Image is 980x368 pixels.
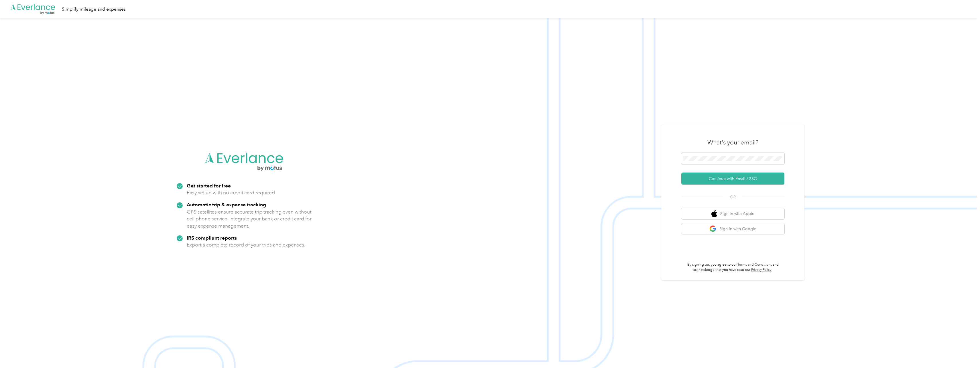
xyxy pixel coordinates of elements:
[187,201,266,208] strong: Automatic trip & expense tracking
[681,262,784,272] p: By signing up, you agree to our and acknowledge that you have read our .
[723,194,743,200] span: OR
[737,263,772,267] a: Terms and Conditions
[187,235,237,241] strong: IRS compliant reports
[711,210,717,217] img: apple logo
[707,138,758,146] h3: What's your email?
[681,223,784,234] button: google logoSign in with Google
[62,6,126,13] div: Simplify mileage and expenses
[709,225,717,232] img: google logo
[681,173,784,185] button: Continue with Email / SSO
[681,208,784,219] button: apple logoSign in with Apple
[751,268,772,272] a: Privacy Policy
[187,241,305,248] p: Export a complete record of your trips and expenses.
[187,208,312,230] p: GPS satellites ensure accurate trip tracking even without cell phone service. Integrate your bank...
[187,183,231,189] strong: Get started for free
[187,189,275,196] p: Easy set up with no credit card required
